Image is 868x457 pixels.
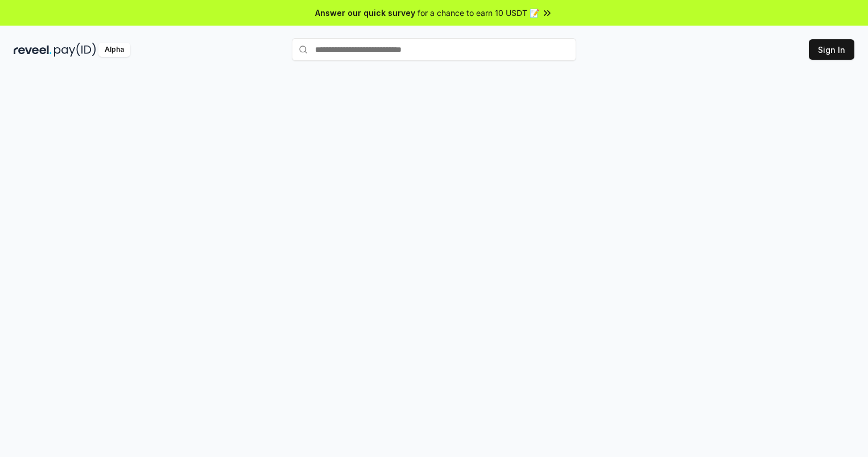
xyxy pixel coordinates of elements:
img: pay_id [54,43,96,57]
img: reveel_dark [14,43,52,57]
div: Alpha [98,43,130,57]
span: Answer our quick survey [315,7,415,19]
button: Sign In [809,39,854,60]
span: for a chance to earn 10 USDT 📝 [418,7,539,19]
